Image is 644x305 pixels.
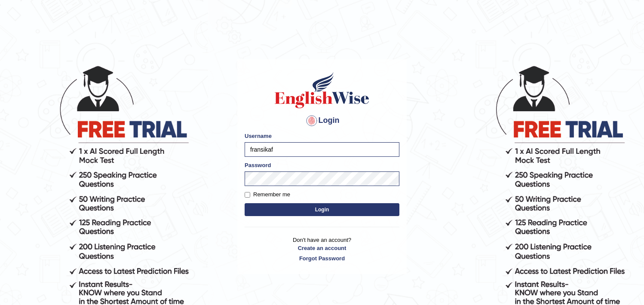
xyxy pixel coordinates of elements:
label: Password [245,161,271,169]
h4: Login [245,114,399,128]
a: Forgot Password [245,254,399,262]
button: Login [245,203,399,216]
p: Don't have an account? [245,236,399,262]
a: Create an account [245,244,399,252]
img: Logo of English Wise sign in for intelligent practice with AI [273,71,371,110]
label: Username [245,132,272,140]
input: Remember me [245,192,250,198]
label: Remember me [245,190,290,199]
